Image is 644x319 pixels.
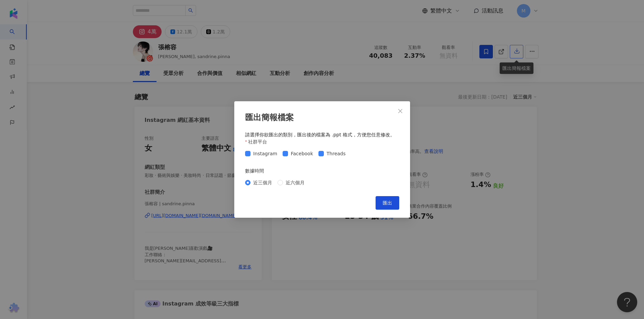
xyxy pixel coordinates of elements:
[251,150,280,157] span: Instagram
[245,167,269,175] label: 數據時間
[398,108,403,114] span: close
[324,150,348,157] span: Threads
[376,196,399,210] button: 匯出
[283,179,307,186] span: 近六個月
[383,200,392,206] span: 匯出
[245,112,399,124] div: 匯出簡報檔案
[288,150,316,157] span: Facebook
[393,104,407,118] button: Close
[245,138,272,145] label: 社群平台
[251,179,275,186] span: 近三個月
[245,132,399,138] div: 請選擇你欲匯出的類別，匯出後的檔案為 .ppt 格式，方便您任意修改。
